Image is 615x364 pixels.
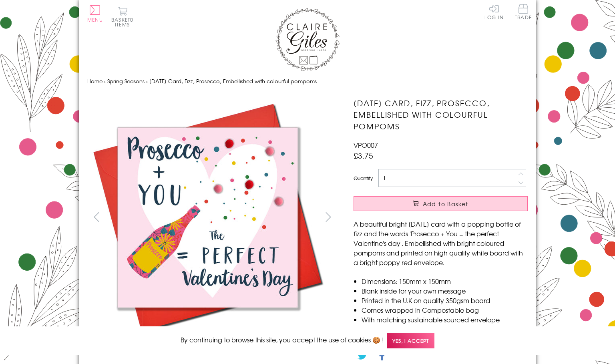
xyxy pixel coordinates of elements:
a: Trade [515,4,532,21]
a: Log In [484,4,504,20]
li: Can be sent with Royal Mail standard letter stamps [362,324,528,334]
img: Claire Giles Greetings Cards [275,8,340,71]
button: next [320,208,338,226]
li: Comes wrapped in Compostable bag [362,305,528,315]
span: £3.75 [354,150,373,161]
img: Valentine's Day Card, Fizz, Prosecco, Embellished with colourful pompoms [87,97,328,338]
button: prev [87,208,105,226]
li: Blank inside for your own message [362,286,528,296]
span: Menu [87,16,103,23]
span: Trade [515,4,532,20]
img: Valentine's Day Card, Fizz, Prosecco, Embellished with colourful pompoms [338,97,578,338]
button: Menu [87,5,103,22]
li: Dimensions: 150mm x 150mm [362,276,528,286]
li: Printed in the U.K on quality 350gsm board [362,296,528,305]
span: › [146,77,148,85]
span: 0 items [115,16,133,28]
button: Basket0 items [111,6,133,27]
h1: [DATE] Card, Fizz, Prosecco, Embellished with colourful pompoms [354,97,528,132]
span: [DATE] Card, Fizz, Prosecco, Embellished with colourful pompoms [149,77,317,85]
a: Spring Seasons [107,77,145,85]
span: Add to Basket [423,200,468,208]
span: Yes, I accept [387,333,434,348]
p: A beautiful bright [DATE] card with a popping bottle of fizz and the words 'Prosecco + You = the ... [354,219,528,267]
li: With matching sustainable sourced envelope [362,315,528,324]
a: Home [87,77,102,85]
span: › [104,77,106,85]
span: VPO007 [354,140,378,150]
label: Quantity [354,175,373,182]
button: Add to Basket [354,196,528,211]
nav: breadcrumbs [87,73,528,90]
